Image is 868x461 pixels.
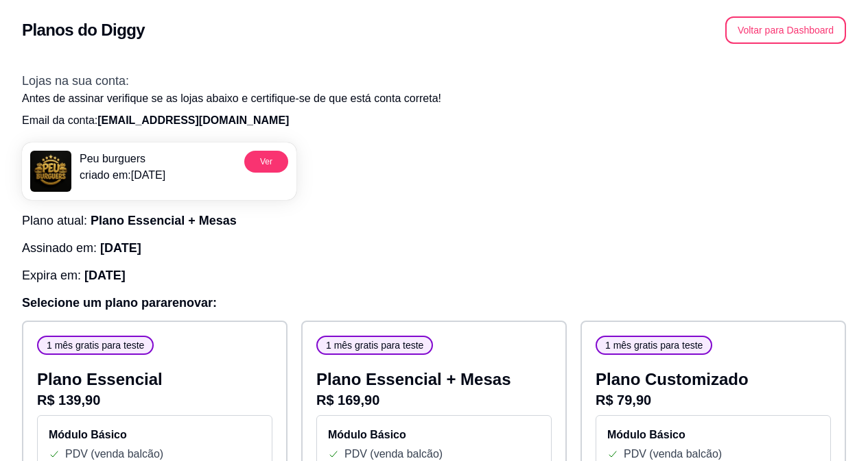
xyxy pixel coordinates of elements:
[41,338,150,352] span: 1 mês gratis para teste
[22,90,846,107] p: Antes de assinar verifique se as lojas abaixo e certifique-se de que está conta correta!
[97,114,289,126] span: [EMAIL_ADDRESS][DOMAIN_NAME]
[725,16,846,44] button: Voltar para Dashboard
[320,338,429,352] span: 1 mês gratis para teste
[22,238,846,258] h3: Assinado em:
[22,19,145,41] h2: Planos do Diggy
[22,293,846,312] h3: Selecione um plano para renovar :
[600,338,708,352] span: 1 mês gratis para teste
[84,269,126,282] span: [DATE]
[91,214,237,227] span: Plano Essencial + Mesas
[37,369,272,390] p: Plano Essencial
[328,427,540,443] h4: Módulo Básico
[596,390,831,410] p: R$ 79,90
[316,390,552,410] p: R$ 169,90
[22,142,296,200] a: menu logoPeu burguerscriado em:[DATE]Ver
[22,266,846,285] h3: Expira em:
[607,427,819,443] h4: Módulo Básico
[37,390,272,410] p: R$ 139,90
[80,151,165,167] p: Peu burguers
[49,427,261,443] h4: Módulo Básico
[22,211,846,230] h3: Plano atual:
[22,71,846,90] h3: Lojas na sua conta:
[725,24,846,36] a: Voltar para Dashboard
[100,241,141,255] span: [DATE]
[316,369,552,390] p: Plano Essencial + Mesas
[244,151,288,173] button: Ver
[80,167,165,184] p: criado em: [DATE]
[30,151,71,192] img: menu logo
[22,112,846,129] p: Email da conta:
[596,369,831,390] p: Plano Customizado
